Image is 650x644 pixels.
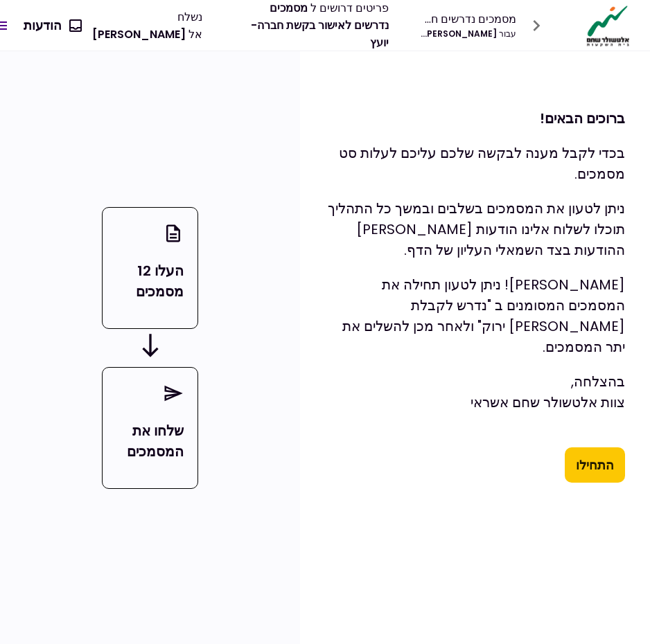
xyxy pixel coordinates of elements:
[565,447,625,483] button: התחילו
[325,143,625,184] p: בכדי לקבל מענה לבקשה שלכם עליכם לעלות סט מסמכים.
[12,8,92,44] button: הודעות
[583,4,633,47] img: Logo
[325,371,625,413] p: בהצלחה, צוות אלטשולר שחם אשראי
[325,198,625,260] p: ניתן לטעון את המסמכים בשלבים ובמשך כל התהליך תוכלו לשלוח אלינו הודעות [PERSON_NAME] ההודעות בצד ה...
[540,109,625,128] strong: ברוכים הבאים!
[421,10,516,28] div: מסמכים נדרשים חברה- יועץ - תהליך חברה
[116,420,184,462] p: שלחו את המסמכים
[325,274,625,357] p: [PERSON_NAME]! ניתן לטעון תחילה את המסמכים המסומנים ב "נדרש לקבלת [PERSON_NAME] ירוק" ולאחר מכן ל...
[92,8,202,43] div: נשלח אל
[92,26,186,42] span: [PERSON_NAME]
[421,28,516,40] div: [PERSON_NAME] בנין ופיתוח בע~מ
[116,260,184,302] p: העלו 12 מסמכים
[499,28,516,39] span: עבור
